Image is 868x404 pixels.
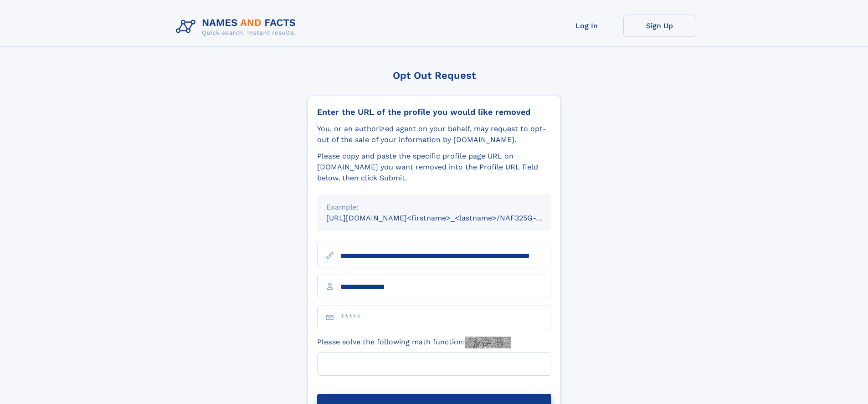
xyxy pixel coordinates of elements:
[317,123,551,145] div: You, or an authorized agent on your behalf, may request to opt-out of the sale of your informatio...
[326,202,542,213] div: Example:
[172,15,303,39] img: Logo Names and Facts
[317,337,511,348] label: Please solve the following math function:
[550,15,623,37] a: Log In
[317,151,551,184] div: Please copy and paste the specific profile page URL on [DOMAIN_NAME] you want removed into the Pr...
[308,70,561,81] div: Opt Out Request
[623,15,696,37] a: Sign Up
[317,107,551,117] div: Enter the URL of the profile you would like removed
[326,214,569,222] small: [URL][DOMAIN_NAME]<firstname>_<lastname>/NAF325G-xxxxxxxx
